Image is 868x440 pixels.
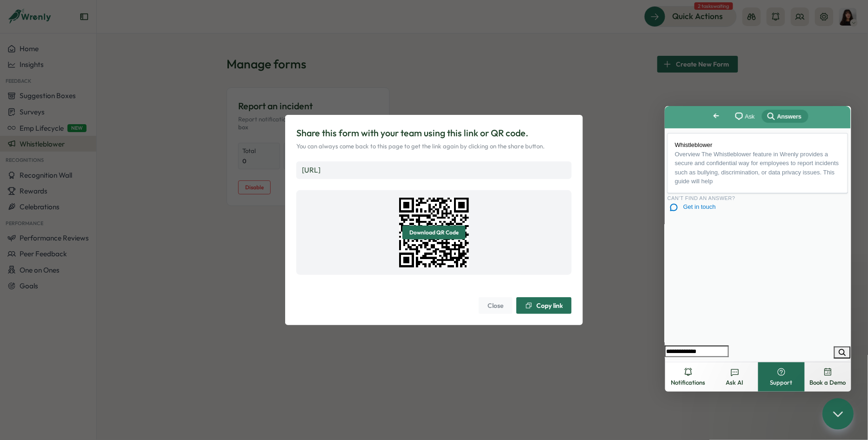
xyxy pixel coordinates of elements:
p: You can always come back to this page to get the link again by clicking on the share button. [296,142,572,151]
span: Copy link [536,302,563,309]
button: Copy link [516,297,572,314]
iframe: To enrich screen reader interactions, please activate Accessibility in Grammarly extension settings [665,106,851,361]
button: Book a Demo [805,362,851,392]
button: Download QR Code [402,226,466,240]
span: Notifications [671,379,706,387]
span: Book a Demo [810,379,846,387]
button: Close [479,297,513,314]
span: Download QR Code [409,226,459,239]
button: Ask AI [712,362,758,392]
button: Support [758,362,805,392]
a: [URL] [302,166,320,174]
p: Share this form with your team using this link or QR code. [296,126,572,140]
button: Notifications [665,362,712,392]
span: Ask AI [726,379,744,387]
span: Close [487,298,504,313]
span: Support [770,379,793,387]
